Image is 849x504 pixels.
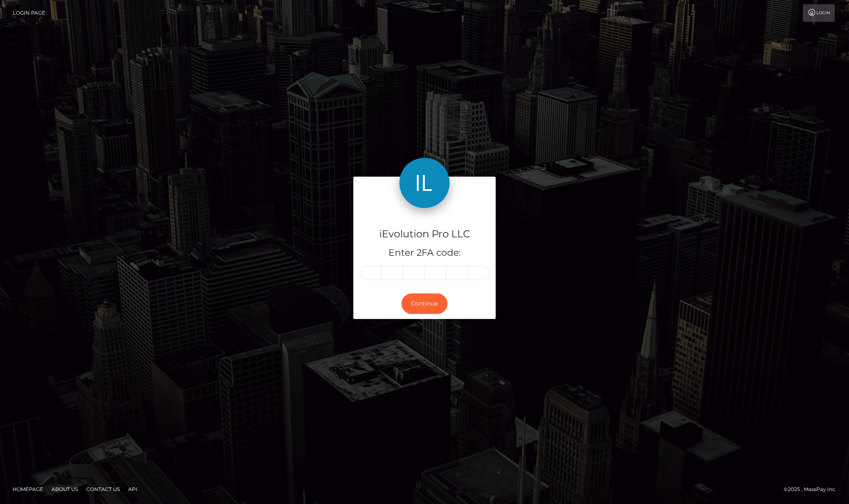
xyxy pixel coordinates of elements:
h4: iEvolution Pro LLC [360,227,489,242]
a: Homepage [9,483,46,496]
a: Login [803,4,835,22]
a: Login Page [13,4,45,22]
h5: Enter 2FA code: [360,247,489,260]
a: Contact Us [83,483,123,496]
a: About Us [48,483,81,496]
a: API [125,483,141,496]
img: iEvolution Pro LLC [399,158,450,208]
button: Continue [401,293,448,314]
div: © 2025 , MassPay Inc. [784,485,843,494]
